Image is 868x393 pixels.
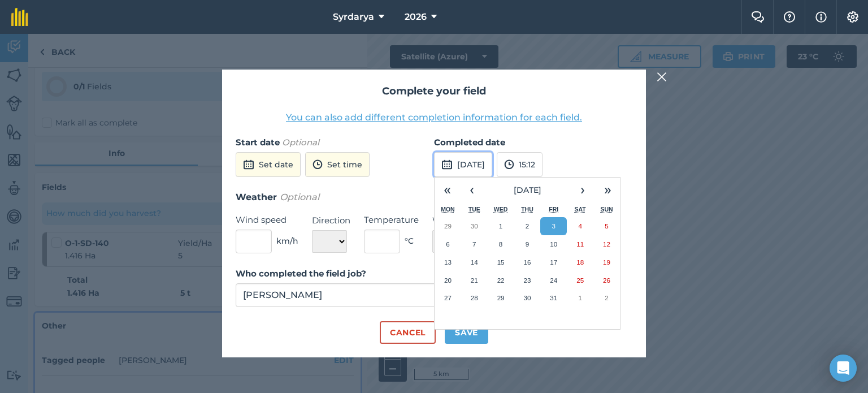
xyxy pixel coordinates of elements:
[499,240,502,248] abbr: October 8, 2025
[600,206,613,213] abbr: Sunday
[12,46,25,60] img: Camilla avatar
[471,258,478,266] abbr: October 14, 2025
[570,178,595,202] button: ›
[11,8,28,26] img: fieldmargin Logo
[113,289,170,334] button: Help
[523,258,531,266] abbr: October 16, 2025
[57,289,113,334] button: Messages
[13,123,36,146] img: Profile image for Daisy
[815,10,827,24] img: svg+xml;base64,PHN2ZyB4bWxucz0iaHR0cDovL3d3dy53My5vcmcvMjAwMC9zdmciIHdpZHRoPSIxNyIgaGVpZ2h0PSIxNy...
[540,289,567,307] button: October 31, 2025
[64,260,96,272] div: • [DATE]
[550,294,557,301] abbr: October 31, 2025
[488,271,514,290] button: October 22, 2025
[471,294,478,301] abbr: October 28, 2025
[13,207,36,230] img: Profile image for Daisy
[52,234,174,257] button: Send us a message
[435,217,461,235] button: September 29, 2025
[576,258,584,266] abbr: October 18, 2025
[471,222,478,230] abbr: September 30, 2025
[13,249,36,271] img: Profile image for Daisy
[521,206,533,213] abbr: Thursday
[432,214,488,227] label: Weather
[550,240,557,248] abbr: October 10, 2025
[13,81,36,104] img: Profile image for Daisy
[434,137,505,148] strong: Completed date
[497,294,505,301] abbr: October 29, 2025
[445,321,488,344] button: Save
[444,258,452,266] abbr: October 13, 2025
[444,222,452,230] abbr: September 29, 2025
[435,235,461,253] button: October 6, 2025
[459,178,484,202] button: ‹
[64,135,96,146] div: • [DATE]
[16,317,40,325] span: Home
[751,11,765,23] img: Two speech bubbles overlapping with the left bubble in the forefront
[236,213,298,227] label: Wind speed
[236,152,301,177] button: Set date
[461,289,488,307] button: October 28, 2025
[514,253,541,271] button: October 16, 2025
[461,271,488,290] button: October 21, 2025
[198,5,219,25] div: Close
[550,258,557,266] abbr: October 17, 2025
[37,40,103,49] span: Still no response
[40,260,62,272] div: Daisy
[603,277,610,284] abbr: October 26, 2025
[514,289,541,307] button: October 30, 2025
[305,152,370,177] button: Set time
[312,214,350,227] label: Direction
[243,158,254,171] img: svg+xml;base64,PD94bWwgdmVyc2lvbj0iMS4wIiBlbmNvZGluZz0idXRmLTgiPz4KPCEtLSBHZW5lcmF0b3I6IEFkb2JlIE...
[435,289,461,307] button: October 27, 2025
[471,277,478,284] abbr: October 21, 2025
[444,277,452,284] abbr: October 20, 2025
[40,135,62,146] div: Daisy
[567,271,593,290] button: October 25, 2025
[64,93,96,105] div: • [DATE]
[40,208,483,217] span: Hi there 👋 If you have any questions about our pricing or which plan is right for you, I’m here t...
[494,206,508,213] abbr: Wednesday
[497,152,542,177] button: 15:12
[593,271,620,290] button: October 26, 2025
[446,240,449,248] abbr: October 6, 2025
[514,217,541,235] button: October 2, 2025
[578,294,581,301] abbr: November 1, 2025
[64,218,96,230] div: • [DATE]
[236,268,366,279] strong: Who completed the field job?
[576,277,584,284] abbr: October 25, 2025
[526,222,529,230] abbr: October 2, 2025
[461,217,488,235] button: September 30, 2025
[550,277,557,284] abbr: October 24, 2025
[170,289,226,334] button: News
[605,294,608,301] abbr: November 2, 2025
[472,240,476,248] abbr: October 7, 2025
[85,51,124,63] div: • 21m ago
[593,289,620,307] button: November 2, 2025
[514,271,541,290] button: October 23, 2025
[435,253,461,271] button: October 13, 2025
[441,206,455,213] abbr: Monday
[435,178,459,202] button: «
[286,111,582,124] button: You can also add different completion information for each field.
[40,93,62,105] div: Daisy
[461,235,488,253] button: October 7, 2025
[593,217,620,235] button: October 5, 2025
[488,217,514,235] button: October 1, 2025
[63,317,106,325] span: Messages
[488,253,514,271] button: October 15, 2025
[435,271,461,290] button: October 20, 2025
[444,294,452,301] abbr: October 27, 2025
[783,11,796,23] img: A question mark icon
[236,190,632,205] h3: Weather
[313,158,323,171] img: svg+xml;base64,PD94bWwgdmVyc2lvbj0iMS4wIiBlbmNvZGluZz0idXRmLTgiPz4KPCEtLSBHZW5lcmF0b3I6IEFkb2JlIE...
[484,178,570,202] button: [DATE]
[37,51,83,63] div: fieldmargin
[846,11,860,23] img: A cog icon
[132,317,150,325] span: Help
[488,235,514,253] button: October 8, 2025
[405,235,414,247] span: ° C
[461,253,488,271] button: October 14, 2025
[567,235,593,253] button: October 11, 2025
[540,253,567,271] button: October 17, 2025
[603,240,610,248] abbr: October 12, 2025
